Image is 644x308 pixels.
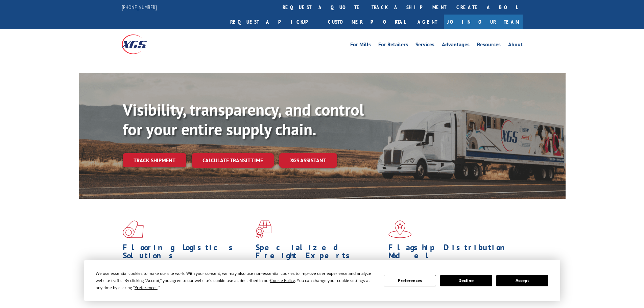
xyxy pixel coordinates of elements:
[388,243,516,263] h1: Flagship Distribution Model
[411,15,444,29] a: Agent
[123,220,144,238] img: xgs-icon-total-supply-chain-intelligence-red
[96,270,376,291] div: We use essential cookies to make our site work. With your consent, we may also use non-essential ...
[84,260,560,301] div: Cookie Consent Prompt
[477,42,501,49] a: Resources
[256,220,271,238] img: xgs-icon-focused-on-flooring-red
[122,4,157,10] a: [PHONE_NUMBER]
[323,15,411,29] a: Customer Portal
[442,42,470,49] a: Advantages
[388,220,412,238] img: xgs-icon-flagship-distribution-model-red
[440,275,492,286] button: Decline
[279,153,337,168] a: XGS ASSISTANT
[123,99,364,140] b: Visibility, transparency, and control for your entire supply chain.
[123,243,251,263] h1: Flooring Logistics Solutions
[384,275,436,286] button: Preferences
[270,278,295,283] span: Cookie Policy
[444,15,523,29] a: Join Our Team
[378,42,408,49] a: For Retailers
[415,42,434,49] a: Services
[508,42,523,49] a: About
[135,285,158,290] span: Preferences
[123,153,186,167] a: Track shipment
[496,275,548,286] button: Accept
[192,153,274,168] a: Calculate transit time
[225,15,323,29] a: Request a pickup
[256,243,383,263] h1: Specialized Freight Experts
[350,42,371,49] a: For Mills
